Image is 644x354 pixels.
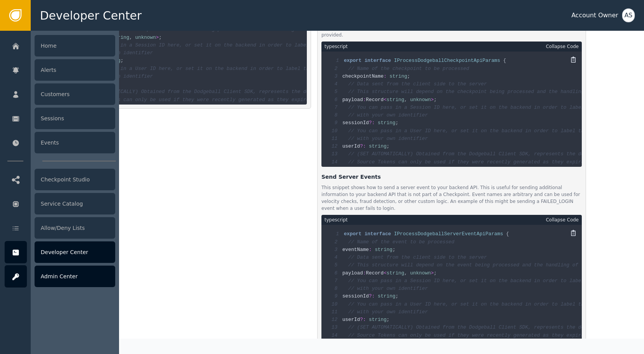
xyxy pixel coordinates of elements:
[431,270,434,276] span: >
[506,231,509,237] span: {
[5,265,115,288] a: Admin Center
[342,143,360,149] span: userId
[387,97,404,103] span: string
[369,293,372,299] span: ?
[326,65,343,72] span: 2
[5,59,115,81] a: Alerts
[348,254,487,260] span: // Data sent from the client side to the server
[360,317,363,322] span: ?
[622,8,635,22] button: AS
[326,270,343,277] span: 6
[384,167,401,173] span: string
[5,107,115,130] a: Sessions
[394,231,503,237] span: IProcessDodgeballServerEventApiParams
[342,317,360,322] span: userId
[569,55,578,64] button: Copy Code
[326,262,343,269] span: 5
[384,270,387,276] span: <
[348,136,428,141] span: // with your own identifier
[40,7,142,24] span: Developer Center
[35,241,115,263] div: Developer Center
[73,89,380,95] span: // (SET AUTOMATICALLY) Obtained from the Dodgeball Client SDK, represents the device making the r...
[375,247,392,253] span: string
[326,96,343,103] span: 6
[326,239,343,246] span: 2
[326,316,343,323] span: 12
[348,159,584,165] span: // Source Tokens can only be used if they were recently generated as they expire
[326,151,343,158] span: 13
[324,43,348,50] div: typescript
[360,143,363,149] span: ?
[156,35,159,40] span: >
[73,42,345,48] span: // You can pass in a Session ID here, or set it on the backend in order to label the session
[569,228,578,238] button: Copy Code
[35,35,115,57] div: Home
[434,270,437,276] span: ;
[369,120,372,126] span: ?
[348,112,428,118] span: // with your own identifier
[369,143,387,149] span: string
[328,57,344,64] span: 1
[375,167,378,173] span: ?
[396,120,399,126] span: ;
[348,128,602,134] span: // You can pass in a User ID here, or set it on the backend in order to label the user
[35,217,115,239] div: Allow/Deny Lists
[326,301,343,308] span: 10
[404,270,407,276] span: ,
[326,166,343,173] span: 15
[326,324,343,331] span: 13
[342,293,369,299] span: sessionId
[348,332,584,338] span: // Source Tokens can only be used if they were recently generated as they expire
[348,309,428,315] span: // with your own identifier
[378,167,381,173] span: :
[394,58,500,63] span: IProcessDodgeballCheckpointApiParams
[384,73,387,79] span: :
[326,81,343,88] span: 4
[326,278,343,284] span: 7
[326,293,343,300] span: 9
[5,241,115,263] a: Developer Center
[363,270,366,276] span: :
[5,217,115,239] a: Allow/Deny Lists
[342,167,374,173] span: sourceToken
[372,120,375,126] span: :
[407,73,410,79] span: ;
[35,132,115,153] div: Events
[35,83,115,105] div: Customers
[321,184,582,212] div: This snippet shows how to send a server event to your backend API. This is useful for sending add...
[326,332,343,339] span: 14
[326,135,343,142] span: 11
[324,216,348,223] div: typescript
[326,143,343,150] span: 12
[378,293,396,299] span: string
[35,108,115,129] div: Sessions
[328,231,344,238] span: 1
[5,193,115,215] a: Service Catalog
[404,97,407,103] span: ,
[326,73,343,80] span: 3
[348,286,428,291] span: // with your own identifier
[571,11,618,20] div: Account Owner
[326,88,343,95] span: 5
[348,105,620,110] span: // You can pass in a Session ID here, or set it on the backend in order to label the session
[326,246,343,253] span: 3
[326,254,343,261] span: 4
[344,58,361,63] span: export
[321,173,582,181] div: Send Server Events
[364,231,391,237] span: interface
[129,35,132,40] span: ,
[348,66,469,71] span: // Name of the checkpoint to be processed
[342,73,384,79] span: checkpointName
[363,317,366,322] span: :
[410,97,431,103] span: unknown
[35,169,115,190] div: Checkpoint Studio
[503,58,506,63] span: {
[73,97,309,103] span: // Source Tokens can only be used if they were recently generated as they expire
[366,270,384,276] span: Record
[326,112,343,119] span: 8
[344,231,361,237] span: export
[5,83,115,105] a: Customers
[369,247,372,253] span: :
[348,301,602,307] span: // You can pass in a User ID here, or set it on the backend in order to label the user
